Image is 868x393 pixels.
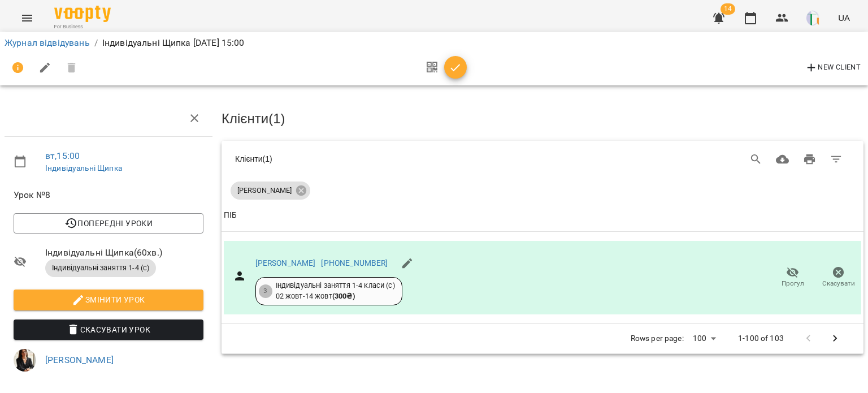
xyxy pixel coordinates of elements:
p: Індивідуальні Щипка [DATE] 15:00 [102,36,245,50]
span: New Client [805,61,861,75]
img: 767302f1b9b7018f3e7d2d8cc4739cd7.jpg [14,349,36,372]
span: Індивідуальні Щипка ( 60 хв. ) [45,246,203,260]
button: Next Page [822,325,849,352]
span: [PERSON_NAME] [231,185,298,196]
a: Індивідуальні Щипка [45,163,122,172]
div: Sort [224,209,237,222]
div: ПІБ [224,209,237,222]
a: [PHONE_NUMBER] [321,258,388,267]
button: Menu [14,5,41,32]
button: Фільтр [823,146,850,173]
div: [PERSON_NAME] [231,182,310,200]
button: Попередні уроки [14,213,203,234]
span: 14 [721,3,735,15]
li: / [94,36,98,50]
button: Змінити урок [14,290,203,310]
span: Індивідуальні заняття 1-4 (с) [45,263,156,273]
div: 100 [688,330,720,347]
div: Клієнти ( 1 ) [235,153,507,165]
button: Завантажити CSV [769,146,796,173]
span: ПІБ [224,209,861,222]
span: Змінити урок [23,293,194,306]
button: Скасувати [815,262,861,293]
span: UA [838,12,850,24]
span: Прогул [782,279,804,288]
span: Скасувати Урок [23,323,194,336]
b: ( 300 ₴ ) [332,292,355,300]
img: Voopty Logo [54,6,111,22]
p: 1-100 of 103 [738,333,784,344]
button: New Client [802,59,863,77]
a: вт , 15:00 [45,150,80,161]
div: Індивідуальні заняття 1-4 класи (с) 02 жовт - 14 жовт [276,280,395,301]
div: Table Toolbar [222,141,863,177]
div: 3 [259,284,272,298]
span: For Business [54,23,111,31]
span: Попередні уроки [23,217,194,230]
button: Прогул [770,262,815,293]
h3: Клієнти ( 1 ) [222,111,863,126]
span: Скасувати [822,279,855,288]
a: [PERSON_NAME] [255,258,316,267]
button: Скасувати Урок [14,319,203,340]
a: [PERSON_NAME] [45,355,114,365]
nav: breadcrumb [5,36,863,50]
span: Урок №8 [14,188,203,202]
p: Rows per page: [631,333,684,344]
button: UA [834,7,854,28]
button: Search [743,146,770,173]
a: Журнал відвідувань [5,37,90,48]
button: Друк [796,146,823,173]
img: 9a1d62ba177fc1b8feef1f864f620c53.png [806,10,822,26]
